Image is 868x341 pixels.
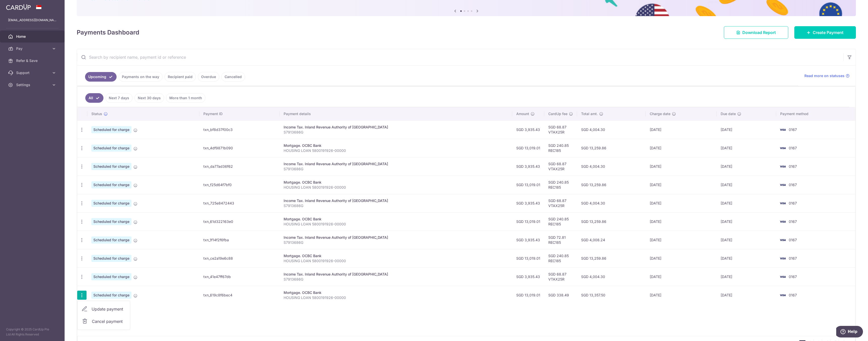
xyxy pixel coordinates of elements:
span: Scheduled for charge [91,145,131,152]
a: Read more on statuses [804,73,850,78]
td: SGD 4,004.30 [577,194,646,212]
td: txn_f25d64f7bf0 [199,176,280,194]
th: Payment details [280,107,512,120]
p: S7913686G [284,240,508,245]
td: [DATE] [717,194,776,212]
a: Payments on the way [119,72,162,82]
td: SGD 68.87 VTAX25R [544,194,577,212]
td: SGD 240.85 REC185 [544,139,577,157]
td: SGD 4,004.30 [577,120,646,139]
td: SGD 338.49 [544,286,577,304]
img: Bank Card [778,163,788,169]
td: [DATE] [717,120,776,139]
a: Overdue [198,72,219,82]
td: [DATE] [646,286,717,304]
td: SGD 3,935.43 [512,157,544,176]
p: S7913686G [284,130,508,135]
span: Scheduled for charge [91,292,131,299]
td: [DATE] [646,157,717,176]
td: SGD 240.85 REC185 [544,212,577,231]
div: Mortgage. OCBC Bank [284,290,508,295]
img: CardUp [6,4,31,10]
span: 0167 [789,127,797,132]
td: txn_bf8d37f00c3 [199,120,280,139]
td: SGD 72.81 REC185 [544,231,577,249]
td: [DATE] [646,249,717,267]
span: Scheduled for charge [91,236,131,244]
td: [DATE] [717,157,776,176]
span: Status [91,111,102,116]
td: txn_61d322163e0 [199,212,280,231]
td: [DATE] [717,267,776,286]
p: HOUSING LOAN 5800191926-00000 [284,258,508,263]
a: More than 1 month [166,93,205,103]
td: SGD 13,259.86 [577,176,646,194]
p: HOUSING LOAN 5800191926-00000 [284,185,508,190]
td: [DATE] [646,212,717,231]
td: [DATE] [646,194,717,212]
td: SGD 3,935.43 [512,120,544,139]
div: Mortgage. OCBC Bank [284,253,508,258]
td: SGD 3,935.43 [512,194,544,212]
a: Create Payment [794,26,856,39]
span: Settings [16,82,49,87]
p: S7913686G [284,203,508,208]
td: SGD 13,357.50 [577,286,646,304]
div: Mortgage. OCBC Bank [284,180,508,185]
img: Bank Card [778,200,788,206]
span: Read more on statuses [804,73,845,78]
span: Scheduled for charge [91,126,131,133]
img: Bank Card [778,145,788,151]
td: SGD 4,004.30 [577,267,646,286]
a: Next 7 days [105,93,132,103]
img: Bank Card [778,274,788,280]
img: Bank Card [778,182,788,188]
div: Mortgage. OCBC Bank [284,143,508,148]
td: txn_da77ad36f62 [199,157,280,176]
span: Scheduled for charge [91,255,131,262]
td: [DATE] [717,212,776,231]
td: SGD 13,019.01 [512,249,544,267]
img: Bank Card [778,219,788,225]
a: Next 30 days [134,93,164,103]
span: CardUp fee [548,111,567,116]
td: SGD 13,259.86 [577,249,646,267]
div: Income Tax. Inland Revenue Authority of [GEOGRAPHIC_DATA] [284,272,508,277]
td: [DATE] [717,176,776,194]
td: txn_41e47ff67db [199,267,280,286]
span: Support [16,70,49,75]
img: Bank Card [778,255,788,261]
td: SGD 13,019.01 [512,212,544,231]
td: SGD 240.85 REC185 [544,249,577,267]
p: HOUSING LOAN 5800191926-00000 [284,222,508,227]
span: Refer & Save [16,58,49,63]
a: Download Report [724,26,788,39]
th: Payment method [776,107,855,120]
td: txn_ce2a19e6c88 [199,249,280,267]
td: [DATE] [646,231,717,249]
td: SGD 13,019.01 [512,176,544,194]
input: Search by recipient name, payment id or reference [77,49,844,65]
td: SGD 68.87 VTAX25R [544,120,577,139]
td: SGD 240.85 REC185 [544,176,577,194]
span: Home [16,34,49,39]
p: HOUSING LOAN 5800191926-00000 [284,148,508,153]
td: SGD 13,259.86 [577,139,646,157]
td: txn_725e8472443 [199,194,280,212]
h4: Payments Dashboard [77,28,139,37]
span: 0167 [789,219,797,224]
span: 0167 [789,256,797,260]
p: S7913686G [284,277,508,282]
div: Income Tax. Inland Revenue Authority of [GEOGRAPHIC_DATA] [284,161,508,166]
th: Payment ID [199,107,280,120]
p: S7913686G [284,166,508,172]
td: SGD 4,004.30 [577,157,646,176]
span: Scheduled for charge [91,273,131,280]
span: Scheduled for charge [91,181,131,188]
span: 0167 [789,293,797,297]
span: Due date [721,111,736,116]
td: [DATE] [646,120,717,139]
span: 0167 [789,164,797,168]
div: Income Tax. Inland Revenue Authority of [GEOGRAPHIC_DATA] [284,125,508,130]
